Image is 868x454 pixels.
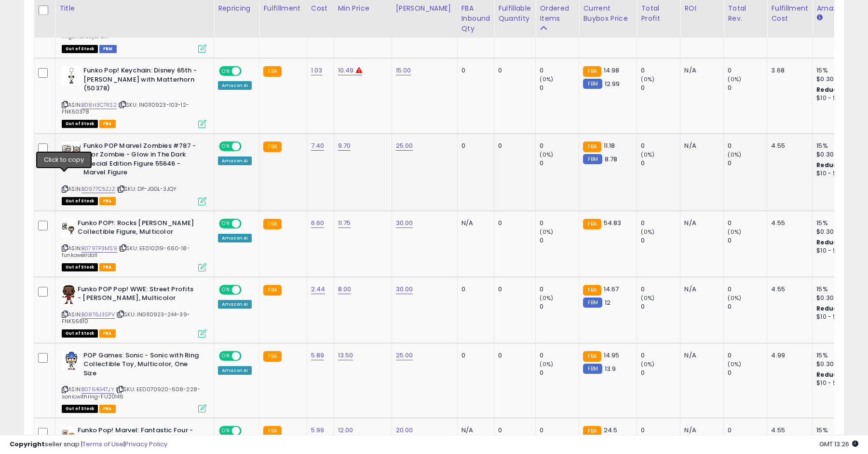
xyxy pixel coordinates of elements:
[728,66,767,75] div: 0
[311,426,325,435] a: 5.99
[583,3,633,24] div: Current Buybox Price
[311,141,325,151] a: 7.40
[604,218,622,227] span: 54.83
[83,351,201,381] b: POP Games: Sonic - Sonic with Ring Collectible Toy, Multicolor, One Size
[62,45,98,53] span: All listings that are currently out of stock and unavailable for purchase on Amazon
[218,234,252,242] div: Amazon AI
[263,285,281,296] small: FBA
[583,298,602,308] small: FBM
[728,75,741,83] small: (0%)
[99,45,117,53] span: FBM
[728,151,741,158] small: (0%)
[311,218,325,228] a: 6.60
[311,3,330,14] div: Cost
[99,263,116,271] span: FBA
[641,3,676,24] div: Total Profit
[62,142,206,204] div: ASIN:
[81,244,117,253] a: B0797P3MS9
[728,236,767,245] div: 0
[540,369,579,377] div: 0
[338,426,353,435] a: 12.00
[540,351,579,360] div: 0
[641,351,680,360] div: 0
[10,440,45,449] strong: Copyright
[461,3,490,34] div: FBA inbound Qty
[62,351,81,370] img: 41F6BucOwVL._SL40_.jpg
[81,185,115,193] a: B0977C5ZJZ
[605,155,618,164] span: 8.78
[771,3,808,24] div: Fulfillment Cost
[218,3,255,14] div: Repricing
[684,351,716,360] div: N/A
[218,300,252,309] div: Amazon AI
[396,351,413,360] a: 25.00
[396,218,413,228] a: 30.00
[240,352,256,360] span: OFF
[728,360,741,368] small: (0%)
[99,405,116,413] span: FBA
[728,294,741,302] small: (0%)
[498,219,528,227] div: 0
[263,351,281,362] small: FBA
[396,3,453,14] div: [PERSON_NAME]
[62,285,75,304] img: 41zXmxMY4GL._SL40_.jpg
[583,66,601,77] small: FBA
[540,360,553,368] small: (0%)
[641,285,680,294] div: 0
[99,329,116,338] span: FBA
[728,3,763,24] div: Total Rev.
[641,159,680,168] div: 0
[728,285,767,294] div: 0
[220,285,232,294] span: ON
[540,84,579,92] div: 0
[540,285,579,294] div: 0
[540,159,579,168] div: 0
[583,351,601,362] small: FBA
[540,219,579,227] div: 0
[338,3,388,14] div: Min Price
[540,228,553,236] small: (0%)
[684,285,716,294] div: N/A
[771,351,805,360] div: 4.99
[338,218,351,228] a: 11.75
[311,284,325,294] a: 2.44
[641,151,654,158] small: (0%)
[117,185,176,193] span: | SKU: DP-JGGL-3JQY
[540,75,553,83] small: (0%)
[78,219,195,239] b: Funko POP!: Rocks [PERSON_NAME] Collectible Figure, Multicolor
[338,284,352,294] a: 8.00
[338,66,354,75] a: 10.49
[583,364,602,374] small: FBM
[641,228,654,236] small: (0%)
[684,142,716,150] div: N/A
[771,142,805,150] div: 4.55
[583,219,601,229] small: FBA
[605,79,620,88] span: 12.99
[396,284,413,294] a: 30.00
[263,3,302,14] div: Fulfillment
[583,285,601,296] small: FBA
[498,285,528,294] div: 0
[62,385,200,400] span: | SKU: EED070920-608-228-sonicwithring-FU20146
[728,228,741,236] small: (0%)
[62,405,98,413] span: All listings that are currently out of stock and unavailable for purchase on Amazon
[728,159,767,168] div: 0
[62,219,206,270] div: ASIN:
[59,3,210,14] div: Title
[461,285,487,294] div: 0
[218,81,252,90] div: Amazon AI
[10,440,167,449] div: seller snap | |
[641,360,654,368] small: (0%)
[605,298,610,307] span: 12
[311,66,323,75] a: 1.03
[583,142,601,152] small: FBA
[99,197,116,205] span: FBA
[338,141,351,151] a: 9.70
[263,66,281,77] small: FBA
[605,364,616,373] span: 13.9
[540,236,579,245] div: 0
[498,142,528,150] div: 0
[62,101,189,115] span: | SKU: ING110923-103-12-FNK50378
[540,142,579,150] div: 0
[263,142,281,152] small: FBA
